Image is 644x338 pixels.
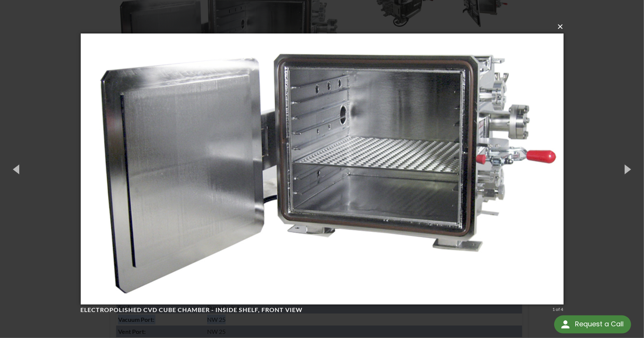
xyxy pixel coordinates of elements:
div: Request a Call [554,315,631,333]
img: round button [559,318,572,330]
div: Request a Call [575,315,624,333]
h4: Electropolished CVD Cube Chamber - Inside Shelf, front view [81,306,550,314]
button: × [83,18,566,35]
img: Electropolished CVD Cube Chamber - Inside Shelf, front view [81,18,564,320]
button: Next (Right arrow key) [610,148,644,190]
